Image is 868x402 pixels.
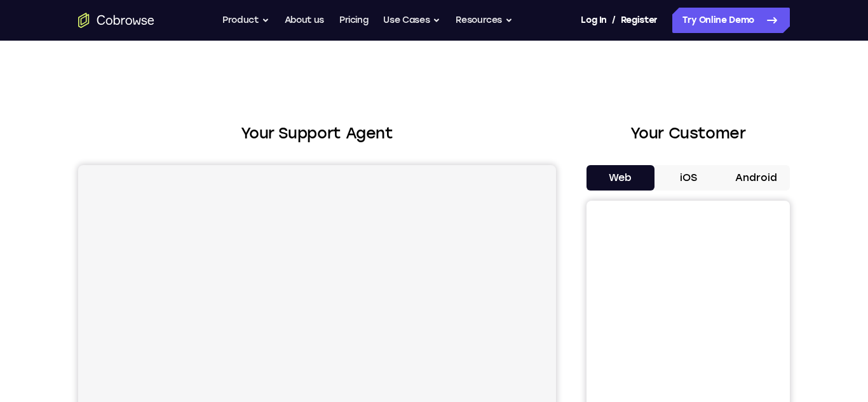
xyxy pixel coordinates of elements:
[285,8,324,33] a: About us
[621,8,658,33] a: Register
[654,165,722,191] button: iOS
[587,165,654,191] button: Web
[587,122,790,145] h2: Your Customer
[581,8,606,33] a: Log In
[722,165,790,191] button: Android
[78,13,154,28] a: Go to the home page
[78,122,556,145] h2: Your Support Agent
[612,13,616,28] span: /
[222,8,269,33] button: Product
[672,8,790,33] a: Try Online Demo
[383,8,440,33] button: Use Cases
[339,8,369,33] a: Pricing
[456,8,513,33] button: Resources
